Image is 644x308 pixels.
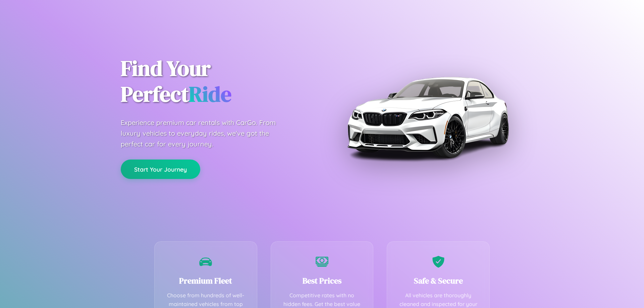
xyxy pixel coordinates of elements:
[165,275,247,286] h3: Premium Fleet
[121,56,312,107] h1: Find Your Perfect
[397,275,479,286] h3: Safe & Secure
[121,117,288,149] p: Experience premium car rentals with CarGo. From luxury vehicles to everyday rides, we've got the ...
[344,34,512,201] img: Premium BMW car rental vehicle
[281,275,363,286] h3: Best Prices
[121,160,200,179] button: Start Your Journey
[189,79,231,109] span: Ride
